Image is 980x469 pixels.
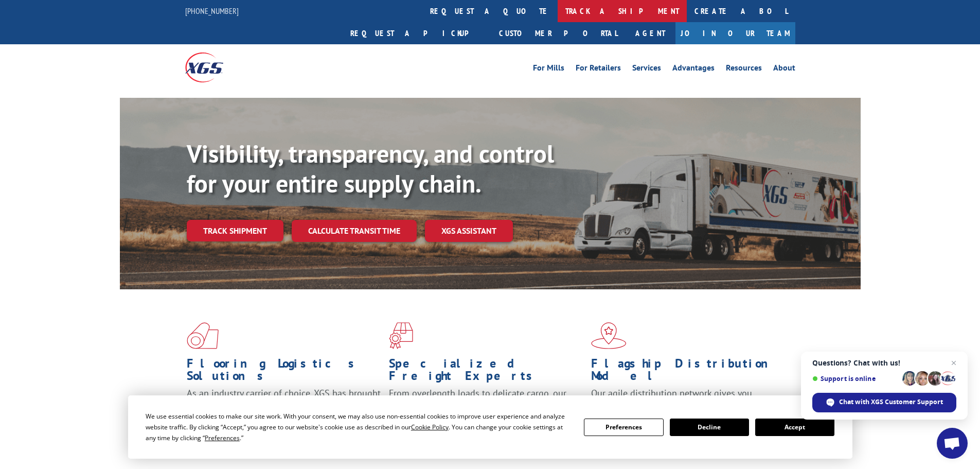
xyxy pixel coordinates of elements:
img: xgs-icon-flagship-distribution-model-red [591,322,627,349]
p: From overlength loads to delicate cargo, our experienced staff knows the best way to move your fr... [389,387,583,433]
div: Open chat [937,428,968,459]
span: As an industry carrier of choice, XGS has brought innovation and dedication to flooring logistics... [187,387,381,424]
a: XGS ASSISTANT [425,220,513,242]
span: Cookie Policy [411,423,449,431]
a: Track shipment [187,220,283,241]
a: Advantages [672,64,715,75]
a: Resources [726,64,762,75]
a: Services [632,64,661,75]
b: Visibility, transparency, and control for your entire supply chain. [187,137,554,199]
button: Preferences [584,419,663,436]
img: xgs-icon-total-supply-chain-intelligence-red [187,322,219,349]
a: Request a pickup [343,22,491,44]
a: For Retailers [576,64,621,75]
a: Agent [625,22,675,44]
img: xgs-icon-focused-on-flooring-red [389,322,413,349]
a: For Mills [533,64,564,75]
div: Chat with XGS Customer Support [812,393,956,412]
h1: Flooring Logistics Solutions [187,357,381,387]
h1: Flagship Distribution Model [591,357,786,387]
span: Support is online [812,375,899,383]
button: Accept [755,419,834,436]
h1: Specialized Freight Experts [389,357,583,387]
a: Calculate transit time [292,220,417,242]
div: We use essential cookies to make our site work. With your consent, we may also use non-essential ... [146,411,572,443]
div: Cookie Consent Prompt [128,395,852,459]
span: Our agile distribution network gives you nationwide inventory management on demand. [591,387,780,411]
button: Decline [670,419,749,436]
span: Preferences [205,433,240,442]
a: Customer Portal [491,22,625,44]
a: About [773,64,795,75]
a: Join Our Team [675,22,795,44]
a: [PHONE_NUMBER] [185,6,239,16]
span: Close chat [948,357,960,369]
span: Questions? Chat with us! [812,359,956,367]
span: Chat with XGS Customer Support [839,397,943,407]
